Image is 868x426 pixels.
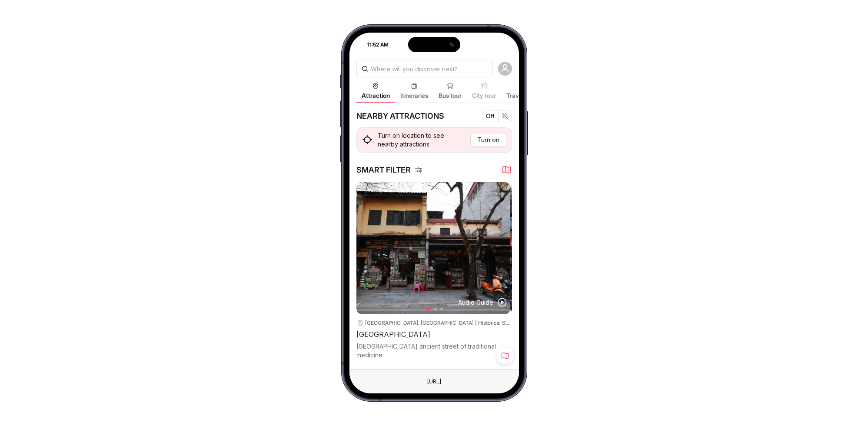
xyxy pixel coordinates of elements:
div: 11:52 AM [350,41,394,49]
span: Attraction [362,91,390,100]
button: 1 [426,308,431,310]
div: [GEOGRAPHIC_DATA], [GEOGRAPHIC_DATA] | Historical Sites [365,319,512,326]
span: City tour [472,91,496,100]
input: Where will you discover next? [356,60,493,77]
div: [GEOGRAPHIC_DATA] [356,328,512,340]
button: 2 [434,308,437,310]
button: Turn on [470,133,506,147]
button: Audio Guide [458,297,508,308]
img: https://cdn3.clik.vn/clikhub/prod/storage/HEYFPL2ULFWC/poi_images_0923_437EPL2ULFWC_large.jpg [356,182,510,314]
div: NEARBY ATTRACTIONS [356,110,444,122]
span: Itineraries [400,91,428,100]
div: This is a fake element. To change the URL just use the Browser text field on the top. [420,376,448,387]
span: Travel Blog [506,91,537,100]
span: Turn on location to see nearby attractions [378,131,465,149]
button: Off [482,110,499,122]
span: Audio Guide [458,298,493,307]
span: Off [486,111,495,121]
span: Bus tour [439,91,462,100]
button: 3 [440,308,443,310]
div: SMART FILTER [356,164,423,176]
div: [GEOGRAPHIC_DATA] ancient street of traditional medicine. [356,342,512,359]
span: Turn on [477,135,499,145]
